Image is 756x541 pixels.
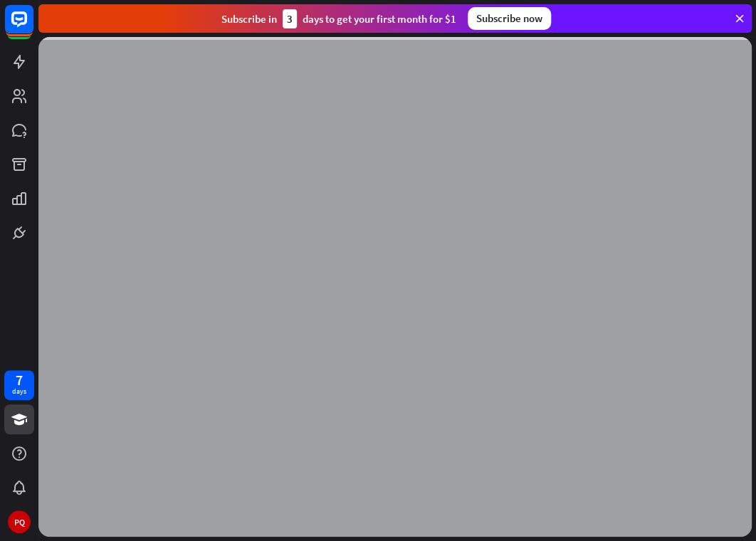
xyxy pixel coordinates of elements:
[283,9,297,28] div: 3
[4,370,34,400] a: 7 days
[221,9,456,28] div: Subscribe in days to get your first month for $1
[8,510,31,533] div: PQ
[16,374,23,387] div: 7
[12,387,26,396] div: days
[11,6,54,48] button: Open LiveChat chat widget
[468,7,551,30] div: Subscribe now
